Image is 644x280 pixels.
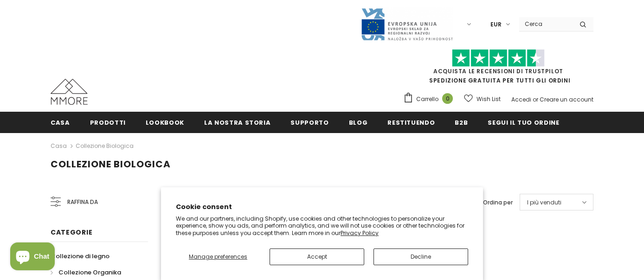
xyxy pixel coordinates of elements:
[51,252,109,261] span: Collezione di legno
[403,53,593,84] span: SPEDIZIONE GRATUITA PER TUTTI GLI ORDINI
[464,91,501,107] a: Wish List
[290,118,328,127] span: supporto
[488,118,559,127] span: Segui il tuo ordine
[189,253,247,261] span: Manage preferences
[490,20,502,29] span: EUR
[455,112,468,133] a: B2B
[519,17,573,31] input: Search Site
[51,118,70,127] span: Casa
[76,142,134,150] a: Collezione biologica
[511,95,531,103] a: Accedi
[527,198,561,207] span: I più venduti
[452,49,545,67] img: Fidati di Pilot Stars
[204,112,270,133] a: La nostra storia
[58,268,121,277] span: Collezione Organika
[533,95,538,103] span: or
[483,198,513,207] label: Ordina per
[176,248,260,265] button: Manage preferences
[67,197,98,207] span: Raffina da
[416,95,438,104] span: Carrello
[488,112,559,133] a: Segui il tuo ordine
[349,118,368,127] span: Blog
[51,79,88,105] img: Casi MMORE
[51,112,70,133] a: Casa
[90,112,126,133] a: Prodotti
[403,92,457,106] a: Carrello 0
[51,228,92,237] span: Categorie
[290,112,328,133] a: supporto
[270,248,364,265] button: Accept
[387,112,435,133] a: Restituendo
[341,229,379,237] a: Privacy Policy
[455,118,468,127] span: B2B
[433,67,563,75] a: Acquista le recensioni di TrustPilot
[7,242,58,273] inbox-online-store-chat: Shopify online store chat
[361,7,453,41] img: Javni Razpis
[51,248,109,264] a: Collezione di legno
[176,215,468,237] p: We and our partners, including Shopify, use cookies and other technologies to personalize your ex...
[204,118,270,127] span: La nostra storia
[51,158,171,171] span: Collezione biologica
[349,112,368,133] a: Blog
[90,118,126,127] span: Prodotti
[146,112,184,133] a: Lookbook
[361,20,453,28] a: Javni Razpis
[176,202,468,212] h2: Cookie consent
[540,95,593,103] a: Creare un account
[442,93,453,104] span: 0
[51,140,67,152] a: Casa
[477,95,501,104] span: Wish List
[374,248,468,265] button: Decline
[387,118,435,127] span: Restituendo
[146,118,184,127] span: Lookbook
